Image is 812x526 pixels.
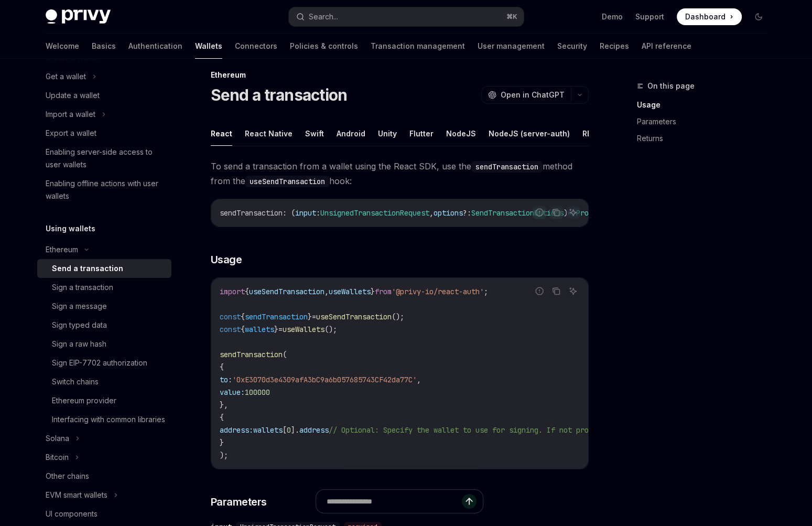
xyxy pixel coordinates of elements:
div: Interfacing with common libraries [52,413,165,426]
a: Ethereum provider [37,391,171,410]
a: Authentication [128,34,182,59]
a: Sign a message [37,297,171,316]
h1: Send a transaction [211,85,348,104]
div: Search... [309,10,338,23]
div: Enabling server-side access to user wallets [46,146,165,171]
code: sendTransaction [471,161,543,173]
span: input [295,208,316,218]
a: UI components [37,504,171,523]
span: To send a transaction from a wallet using the React SDK, use the method from the hook: [211,159,589,188]
span: ]. [291,425,299,435]
a: Basics [92,34,116,59]
button: Flutter [409,121,434,146]
a: Connectors [235,34,277,59]
button: Ethereum [37,240,171,259]
button: Copy the contents from the code block [549,206,563,219]
div: UI components [46,508,98,520]
div: EVM smart wallets [46,489,107,501]
div: Solana [46,432,69,445]
a: Support [635,12,664,22]
span: , [429,208,434,218]
span: options [434,208,463,218]
button: Search...⌘K [289,7,524,26]
div: Send a transaction [52,262,123,275]
span: 0 [287,425,291,435]
button: EVM smart wallets [37,486,171,504]
button: Solana [37,429,171,448]
button: REST API [582,121,615,146]
span: useWallets [283,325,324,334]
span: Dashboard [685,12,726,22]
span: Open in ChatGPT [501,90,565,100]
button: Get a wallet [37,67,171,86]
span: = [278,325,283,334]
button: Import a wallet [37,105,171,124]
div: Import a wallet [46,108,95,121]
div: Sign a raw hash [52,338,106,350]
span: sendTransaction [220,350,283,359]
span: SendTransactionOptions [471,208,564,218]
button: Bitcoin [37,448,171,467]
a: Enabling offline actions with user wallets [37,174,171,206]
span: (); [324,325,337,334]
span: ) [564,208,568,218]
div: Other chains [46,470,89,482]
button: Ask AI [566,284,580,298]
span: to: [220,375,232,384]
span: address [299,425,329,435]
button: Report incorrect code [533,206,546,219]
button: Ask AI [566,206,580,219]
span: wallets [253,425,283,435]
a: Sign EIP-7702 authorization [37,353,171,372]
code: useSendTransaction [245,176,329,187]
button: Open in ChatGPT [481,86,571,104]
button: Toggle dark mode [750,8,767,25]
a: Sign typed data [37,316,171,335]
span: { [241,312,245,321]
span: (); [392,312,404,321]
span: useWallets [329,287,371,296]
span: wallets [245,325,274,334]
span: ⌘ K [506,13,517,21]
button: React [211,121,232,146]
a: User management [478,34,545,59]
input: Ask a question... [327,490,462,513]
a: Other chains [37,467,171,486]
a: Send a transaction [37,259,171,278]
a: Returns [637,130,775,147]
h5: Using wallets [46,222,95,235]
span: ; [484,287,488,296]
span: sendTransaction [220,208,283,218]
span: ( [283,350,287,359]
span: }, [220,400,228,410]
a: Policies & controls [290,34,358,59]
span: ); [220,450,228,460]
span: Usage [211,252,242,267]
span: useSendTransaction [249,287,324,296]
a: Update a wallet [37,86,171,105]
button: Unity [378,121,397,146]
a: Recipes [600,34,629,59]
span: , [324,287,329,296]
span: [ [283,425,287,435]
span: sendTransaction [245,312,308,321]
div: Export a wallet [46,127,96,139]
div: Sign a transaction [52,281,113,294]
a: Export a wallet [37,124,171,143]
a: Dashboard [677,8,742,25]
span: import [220,287,245,296]
span: } [308,312,312,321]
span: On this page [647,80,695,92]
button: Swift [305,121,324,146]
span: // Optional: Specify the wallet to use for signing. If not provided, the first wallet will be used. [329,425,744,435]
span: value: [220,388,245,397]
a: Sign a raw hash [37,335,171,353]
span: : [316,208,320,218]
span: UnsignedTransactionRequest [320,208,429,218]
a: Welcome [46,34,79,59]
span: const [220,325,241,334]
button: Copy the contents from the code block [549,284,563,298]
span: { [241,325,245,334]
div: Ethereum [46,243,78,256]
span: '@privy-io/react-auth' [392,287,484,296]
